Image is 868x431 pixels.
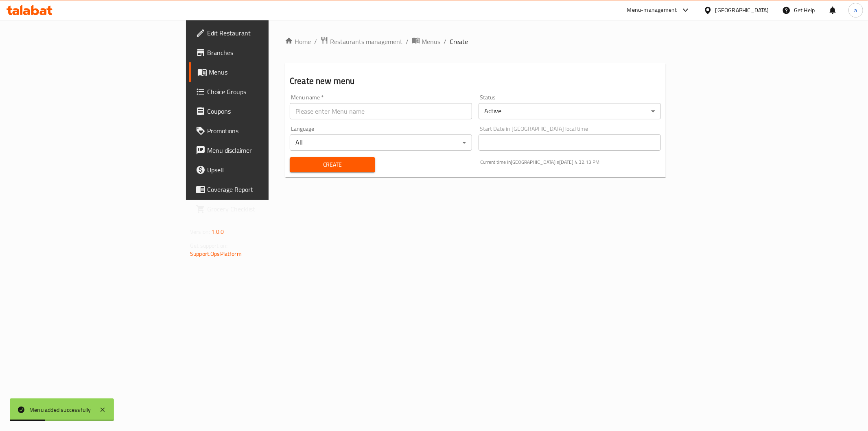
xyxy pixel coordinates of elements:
[189,23,331,43] a: Edit Restaurant
[189,141,331,160] a: Menu disclaimer
[207,87,324,97] span: Choice Groups
[290,157,375,172] button: Create
[444,37,446,46] li: /
[290,103,472,119] input: Please enter Menu name
[627,5,677,15] div: Menu-management
[207,48,324,57] span: Branches
[209,67,324,77] span: Menus
[207,126,324,136] span: Promotions
[290,75,661,87] h2: Create new menu
[207,106,324,116] span: Coupons
[207,204,324,214] span: Grocery Checklist
[211,226,224,237] span: 1.0.0
[189,121,331,141] a: Promotions
[190,240,227,251] span: Get support on:
[285,36,666,47] nav: breadcrumb
[854,6,857,15] span: a
[406,37,409,46] li: /
[207,185,324,194] span: Coverage Report
[189,101,331,121] a: Coupons
[422,37,440,46] span: Menus
[412,36,440,47] a: Menus
[480,158,661,166] p: Current time in [GEOGRAPHIC_DATA] is [DATE] 4:32:13 PM
[207,28,324,38] span: Edit Restaurant
[207,145,324,155] span: Menu disclaimer
[189,199,331,219] a: Grocery Checklist
[207,165,324,175] span: Upsell
[189,160,331,180] a: Upsell
[189,62,331,82] a: Menus
[189,43,331,62] a: Branches
[189,82,331,101] a: Choice Groups
[450,37,468,46] span: Create
[320,36,402,47] a: Restaurants management
[189,180,331,199] a: Coverage Report
[296,160,369,170] span: Create
[290,134,472,151] div: All
[479,103,661,119] div: Active
[190,226,210,237] span: Version:
[190,248,242,259] a: Support.OpsPlatform
[29,405,91,414] div: Menu added successfully
[330,37,402,46] span: Restaurants management
[715,6,769,15] div: [GEOGRAPHIC_DATA]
